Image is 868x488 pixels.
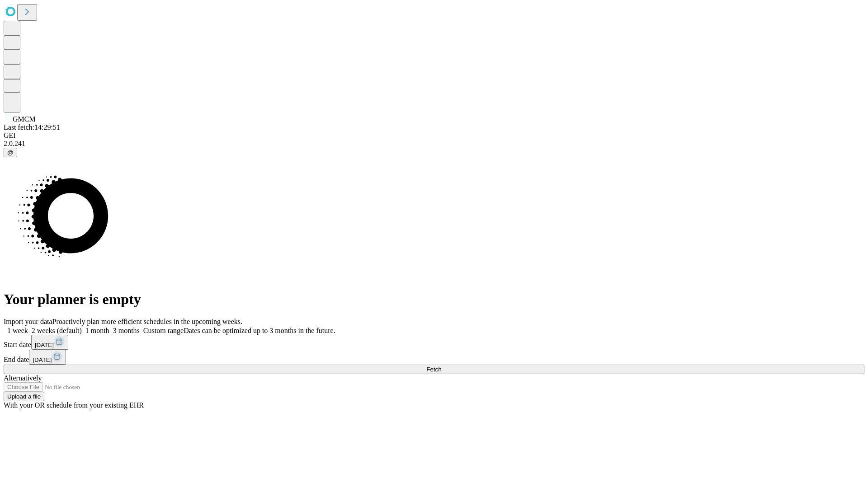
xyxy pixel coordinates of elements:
[4,401,144,409] span: With your OR schedule from your existing EHR
[143,327,184,334] span: Custom range
[4,350,864,365] div: End date
[33,357,52,363] span: [DATE]
[7,327,28,334] span: 1 week
[426,366,441,373] span: Fetch
[52,318,242,325] span: Proactively plan more efficient schedules in the upcoming weeks.
[4,374,42,382] span: Alternatively
[4,148,17,157] button: @
[7,149,14,156] span: @
[4,335,864,350] div: Start date
[4,291,864,308] h1: Your planner is empty
[184,327,335,334] span: Dates can be optimized up to 3 months in the future.
[29,350,66,365] button: [DATE]
[4,140,864,148] div: 2.0.241
[113,327,140,334] span: 3 months
[4,131,864,140] div: GEI
[31,335,68,350] button: [DATE]
[13,115,36,123] span: GMCM
[4,392,44,401] button: Upload a file
[4,365,864,374] button: Fetch
[85,327,109,334] span: 1 month
[4,123,60,131] span: Last fetch: 14:29:51
[4,318,52,325] span: Import your data
[35,342,54,348] span: [DATE]
[32,327,82,334] span: 2 weeks (default)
